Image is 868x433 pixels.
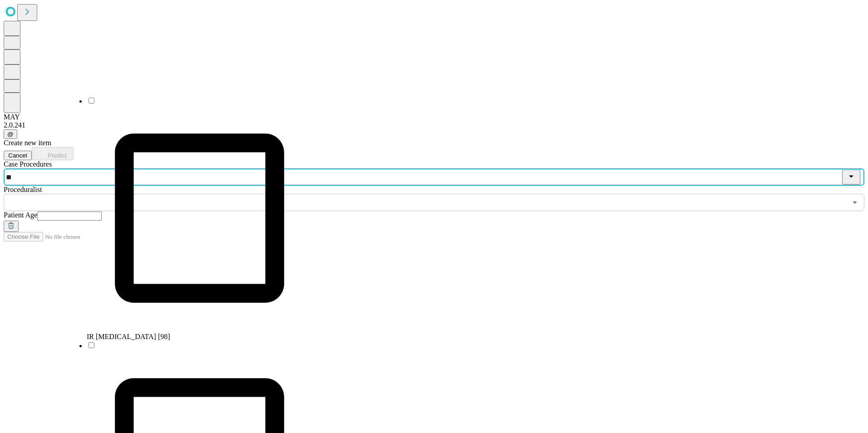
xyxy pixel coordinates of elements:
[4,186,42,193] span: Proceduralist
[4,129,17,139] button: @
[4,139,51,147] span: Create new item
[4,211,37,219] span: Patient Age
[842,170,860,185] button: Close
[848,196,861,209] button: Open
[4,121,864,129] div: 2.0.241
[8,152,27,159] span: Cancel
[4,151,32,160] button: Cancel
[4,160,52,168] span: Scheduled Procedure
[32,147,74,160] button: Predict
[7,131,14,138] span: @
[4,113,864,121] div: MAY
[87,333,170,340] span: IR [MEDICAL_DATA] [98]
[48,152,66,159] span: Predict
